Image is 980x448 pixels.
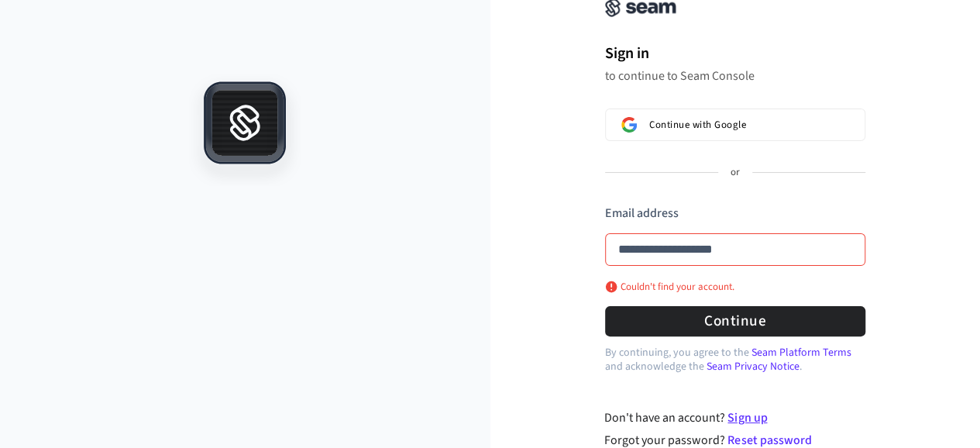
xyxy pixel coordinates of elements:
[605,281,734,293] p: Couldn't find your account.
[649,119,746,131] span: Continue with Google
[605,205,679,222] label: Email address
[707,359,799,374] a: Seam Privacy Notice
[751,345,851,360] a: Seam Platform Terms
[621,117,637,133] img: Sign in with Google
[604,408,865,427] div: Don't have an account?
[605,109,865,141] button: Sign in with GoogleContinue with Google
[605,346,865,374] p: By continuing, you agree to the and acknowledge the .
[731,166,740,180] p: or
[727,409,767,426] a: Sign up
[605,68,865,84] p: to continue to Seam Console
[605,42,865,65] h1: Sign in
[605,306,865,336] button: Continue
